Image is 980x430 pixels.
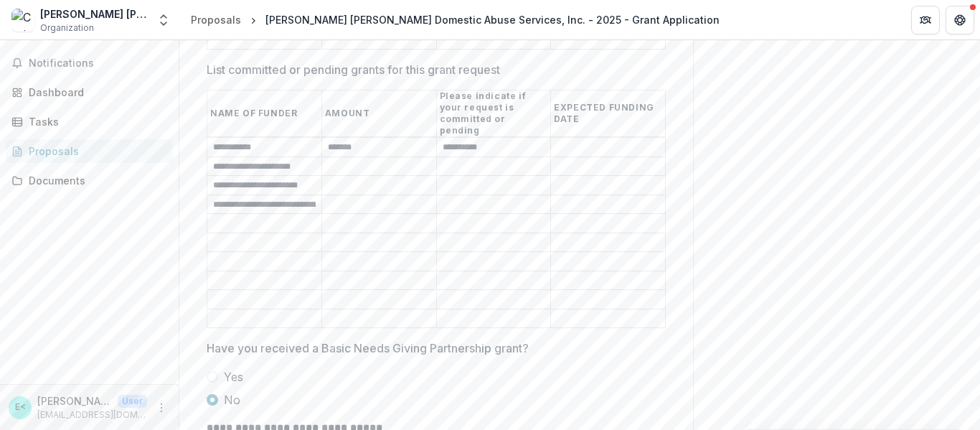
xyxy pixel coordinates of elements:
[118,395,147,408] p: User
[29,144,161,159] div: Proposals
[6,52,173,75] button: Notifications
[265,12,720,27] div: [PERSON_NAME] [PERSON_NAME] Domestic Abuse Services, Inc. - 2025 - Grant Application
[436,90,551,138] th: Please indicate if your request is committed or pending
[37,393,112,408] p: [PERSON_NAME] <[EMAIL_ADDRESS][DOMAIN_NAME]>
[6,80,173,104] a: Dashboard
[6,139,173,163] a: Proposals
[321,90,436,138] th: AMOUNT
[207,61,500,78] p: List committed or pending grants for this grant request
[6,110,173,134] a: Tasks
[153,399,170,416] button: More
[551,90,666,138] th: EXPECTED FUNDING DATE
[207,90,322,138] th: NAME OF FUNDER
[185,9,725,30] nav: breadcrumb
[29,85,161,100] div: Dashboard
[224,368,243,385] span: Yes
[29,57,167,70] span: Notifications
[191,12,241,27] div: Proposals
[185,9,247,30] a: Proposals
[40,6,148,22] div: [PERSON_NAME] [PERSON_NAME] Domestic Abuse Services, Inc.
[29,114,161,129] div: Tasks
[6,169,173,192] a: Documents
[224,391,240,408] span: No
[15,403,26,412] div: Emily James <grantwriter@christineann.net>
[37,408,147,421] p: [EMAIL_ADDRESS][DOMAIN_NAME]
[40,22,94,34] span: Organization
[29,173,161,188] div: Documents
[154,6,174,34] button: Open entity switcher
[11,9,34,32] img: Christine Ann Domestic Abuse Services, Inc.
[911,6,940,34] button: Partners
[946,6,974,34] button: Get Help
[207,340,529,357] p: Have you received a Basic Needs Giving Partnership grant?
